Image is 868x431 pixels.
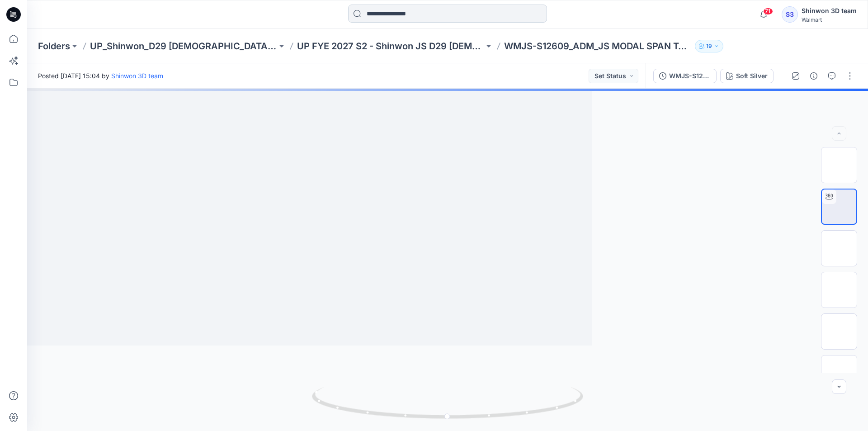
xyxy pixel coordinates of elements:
button: Details [807,69,821,83]
span: Posted [DATE] 15:04 by [38,71,163,81]
a: Shinwon 3D team [111,72,163,80]
button: Soft Silver [720,69,774,83]
a: UP_Shinwon_D29 [DEMOGRAPHIC_DATA] Sleep [90,40,277,52]
div: WMJS-S12609_ADM_JS MODAL SPAN TAP SHORTS [669,71,711,81]
p: WMJS-S12609_ADM_JS MODAL SPAN TAP SHORTS [504,40,691,52]
button: 19 [695,40,723,52]
a: UP FYE 2027 S2 - Shinwon JS D29 [DEMOGRAPHIC_DATA] Sleepwear [297,40,484,52]
p: 19 [706,41,712,51]
span: 71 [763,8,773,15]
div: Shinwon 3D team [802,5,857,16]
div: S3 [782,6,798,23]
div: Walmart [802,16,857,23]
button: WMJS-S12609_ADM_JS MODAL SPAN TAP SHORTS [653,69,717,83]
a: Folders [38,40,70,52]
div: Soft Silver [736,71,768,81]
